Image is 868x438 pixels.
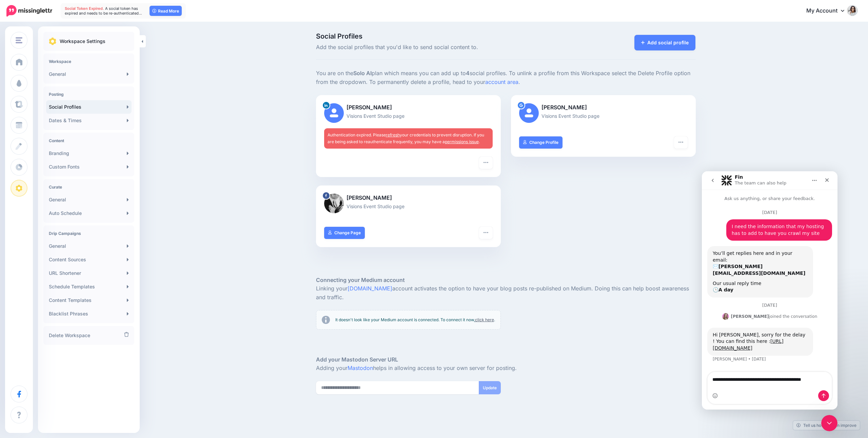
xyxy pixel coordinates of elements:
[821,415,837,431] iframe: Intercom live chat
[316,284,696,302] p: Linking your account activates the option to have your blog posts re-published on Medium. Doing t...
[519,112,688,120] p: Visions Event Studio page
[49,92,129,97] h4: Posting
[19,11,33,16] div: v 4.0.25
[26,40,61,44] div: Domain Overview
[46,266,132,280] a: URL Shortener
[18,39,24,45] img: tab_domain_overview_orange.svg
[49,138,129,143] h4: Content
[316,43,566,52] span: Add the social profiles that you'd like to send social content to.
[49,231,129,236] h4: Drip Campaigns
[316,69,696,87] p: You are on the plan which means you can add up to social profiles. To unlink a profile from this ...
[466,70,470,76] b: 4
[11,11,16,16] img: logo_orange.svg
[46,253,132,266] a: Content Sources
[324,112,493,120] p: Visions Event Studio page
[75,40,114,44] div: Keywords by Traffic
[519,103,539,123] img: user_default_image.png
[800,3,858,19] a: My Account
[49,184,129,190] h4: Curate
[353,70,372,76] b: Solo AI
[46,193,132,206] a: General
[46,206,132,220] a: Auto Schedule
[46,239,132,253] a: General
[18,18,75,23] div: Domain: [DOMAIN_NAME]
[46,307,132,321] a: Blacklist Phrases
[60,37,105,45] p: Workspace Settings
[46,280,132,293] a: Schedule Templates
[49,38,56,45] img: settings.png
[519,136,563,149] a: Change Profile
[324,103,344,123] img: user_default_image.png
[46,114,132,127] a: Dates & Times
[150,6,182,16] a: Read More
[324,194,344,213] img: 342972571_240409921980782_1482984952587561882_n-bsa139007.jpg
[46,147,132,160] a: Branding
[634,35,696,50] a: Add social profile
[46,67,132,81] a: General
[316,33,566,40] span: Social Profiles
[445,139,479,144] a: permissions issue
[479,381,501,394] button: Update
[49,59,129,64] h4: Workspace
[11,18,16,23] img: website_grey.svg
[324,194,493,202] p: [PERSON_NAME]
[386,132,400,137] a: refresh
[793,421,860,430] a: Tell us how we can improve
[322,316,330,324] img: info-circle-grey.png
[46,100,132,114] a: Social Profiles
[67,39,73,45] img: tab_keywords_by_traffic_grey.svg
[335,316,495,323] p: It doesn't look like your Medium account is connected. To connect it now, .
[702,171,837,410] iframe: To enrich screen reader interactions, please activate Accessibility in Grammarly extension settings
[46,160,132,174] a: Custom Fonts
[324,103,493,112] p: [PERSON_NAME]
[46,293,132,307] a: Content Templates
[324,227,365,239] a: Change Page
[16,37,22,43] img: menu.png
[316,276,696,284] h5: Connecting your Medium account
[65,6,142,16] span: A social token has expired and needs to be re-authenticated…
[328,132,484,144] span: Authentication expired. Please your credentials to prevent disruption. If you are being asked to ...
[475,317,494,322] a: click here
[519,103,688,112] p: [PERSON_NAME]
[316,355,696,364] h5: Add your Mastodon Server URL
[485,79,518,85] a: account area
[316,364,696,373] p: Adding your helps in allowing access to your own server for posting.
[46,329,132,342] a: Delete Workspace
[65,6,104,11] span: Social Token Expired.
[348,365,373,371] a: Mastodon
[324,202,493,210] p: Visions Event Studio page
[348,285,392,292] a: [DOMAIN_NAME]
[6,5,52,17] img: Missinglettr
